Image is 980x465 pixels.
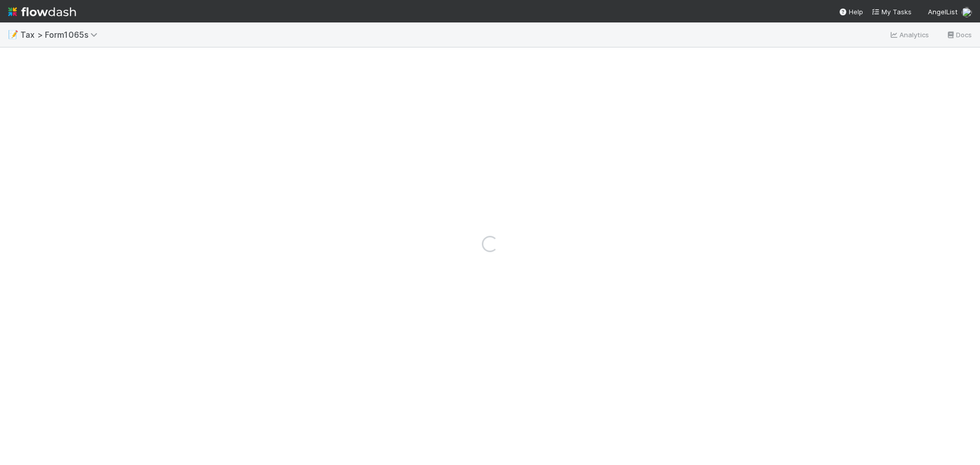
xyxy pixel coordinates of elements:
[928,8,958,16] span: AngelList
[962,7,972,17] img: avatar_d45d11ee-0024-4901-936f-9df0a9cc3b4e.png
[871,7,912,17] a: My Tasks
[871,8,912,16] span: My Tasks
[839,7,863,17] div: Help
[8,3,76,20] img: logo-inverted-e16ddd16eac7371096b0.svg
